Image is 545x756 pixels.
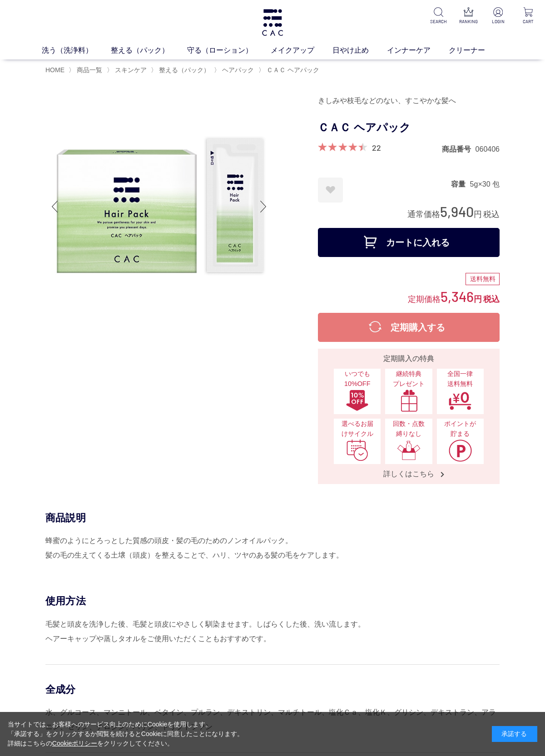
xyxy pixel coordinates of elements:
[271,45,332,56] a: メイクアップ
[374,469,443,479] span: 詳しくはこちら
[346,389,369,412] img: いつでも10%OFF
[157,66,210,74] a: 整える（パック）
[45,534,500,563] div: 蜂蜜のようにとろっとした質感の頭皮・髪の毛のためのノンオイルパック。 髪の毛の生えてくる土壌（頭皮）を整えることで、ハリ、ツヤのある髪の毛をケアします。
[151,66,212,74] li: 〉
[42,45,111,56] a: 洗う（洗浄料）
[440,203,474,220] span: 5,940
[338,369,376,389] span: いつでも10%OFF
[45,705,500,734] div: 水、グルコース、マンニトール、ベタイン、プルラン、デキストリン、マルチトール、塩化Ｃａ、塩化Ｋ、グリシン、デキストラン、アラニン、セリン、チロシン、バリン、トリプトファン
[390,419,427,439] span: 回数・点数縛りなし
[322,353,496,364] div: 定期購入の特典
[429,7,448,25] a: SEARCH
[483,295,500,304] span: 税込
[474,295,482,304] span: 円
[489,18,508,25] p: LOGIN
[45,617,500,646] div: 毛髪と頭皮を洗浄した後、毛髪と頭皮にやさしく馴染ませます。しばらくした後、洗い流します。 ヘアーキャップや蒸しタオルをご使用いただくこともおすすめです。
[258,66,322,74] li: 〉
[470,179,500,189] dd: 5g×30 包
[441,369,479,389] span: 全国一律 送料無料
[318,178,343,203] a: お気に入りに登録する
[489,7,508,25] a: LOGIN
[442,144,476,154] dt: 商品番号
[407,210,440,219] span: 通常価格
[448,439,472,462] img: ポイントが貯まる
[187,45,271,56] a: 守る（ローション）
[45,93,272,320] img: ＣＡＣ ヘアパック
[220,66,254,74] a: ヘアパック
[397,439,421,462] img: 回数・点数縛りなし
[115,66,147,74] span: スキンケア
[261,9,284,36] img: logo
[318,228,500,257] button: カートに入れる
[111,45,187,56] a: 整える（パック）
[45,594,500,608] div: 使用方法
[387,45,449,56] a: インナーケア
[346,439,369,462] img: 選べるお届けサイクル
[448,389,472,412] img: 全国一律送料無料
[476,144,500,154] dd: 060406
[45,66,64,74] a: HOME
[408,294,441,304] span: 定期価格
[492,726,537,742] div: 承諾する
[45,683,500,696] div: 全成分
[397,389,421,412] img: 継続特典プレゼント
[265,66,319,74] a: ＣＡＣ ヘアパック
[222,66,254,74] span: ヘアパック
[449,45,503,56] a: クリーナー
[318,93,500,109] div: きしみや枝毛などのない、すこやかな髪へ
[113,66,147,74] a: スキンケア
[52,740,98,747] a: Cookieポリシー
[459,18,478,25] p: RANKING
[338,419,376,439] span: 選べるお届けサイクル
[75,66,102,74] a: 商品一覧
[429,18,448,25] p: SEARCH
[318,349,500,484] a: 定期購入の特典 いつでも10%OFFいつでも10%OFF 継続特典プレゼント継続特典プレゼント 全国一律送料無料全国一律送料無料 選べるお届けサイクル選べるお届けサイクル 回数・点数縛りなし回数...
[318,118,500,138] h1: ＣＡＣ ヘアパック
[332,45,387,56] a: 日やけ止め
[483,210,500,219] span: 税込
[318,313,500,342] button: 定期購入する
[441,419,479,439] span: ポイントが貯まる
[390,369,427,389] span: 継続特典 プレゼント
[267,66,319,74] span: ＣＡＣ ヘアパック
[519,7,538,25] a: CART
[69,66,104,74] li: 〉
[45,511,500,524] div: 商品説明
[459,7,478,25] a: RANKING
[8,720,244,748] div: 当サイトでは、お客様へのサービス向上のためにCookieを使用します。 「承諾する」をクリックするか閲覧を続けるとCookieに同意したことになります。 詳細はこちらの をクリックしてください。
[519,18,538,25] p: CART
[372,143,381,153] a: 22
[441,288,474,305] span: 5,346
[159,66,210,74] span: 整える（パック）
[474,210,482,219] span: 円
[466,273,500,286] div: 送料無料
[214,66,256,74] li: 〉
[77,66,102,74] span: 商品一覧
[451,179,470,189] dt: 容量
[107,66,149,74] li: 〉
